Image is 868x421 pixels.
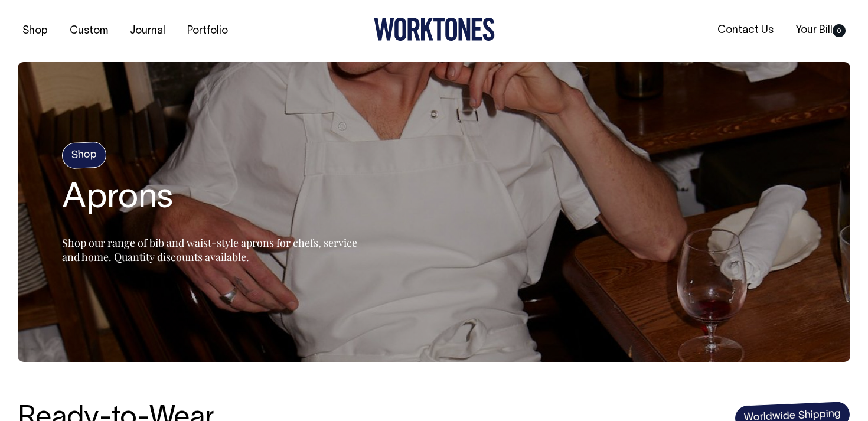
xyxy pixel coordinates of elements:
[713,21,778,40] a: Contact Us
[61,141,107,169] h4: Shop
[18,21,53,41] a: Shop
[125,21,170,41] a: Journal
[833,24,846,37] span: 0
[182,21,233,41] a: Portfolio
[62,236,357,264] span: Shop our range of bib and waist-style aprons for chefs, service and home. Quantity discounts avai...
[791,21,850,40] a: Your Bill0
[65,21,113,41] a: Custom
[62,180,357,218] h2: Aprons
